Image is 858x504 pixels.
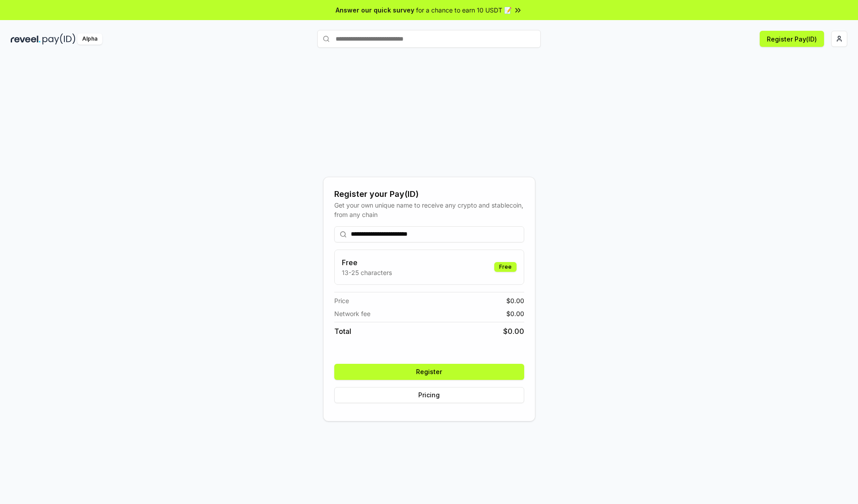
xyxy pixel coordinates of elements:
[334,326,351,337] span: Total
[11,33,41,45] img: reveel_dark
[334,387,524,403] button: Pricing
[506,296,524,305] span: $ 0.00
[42,33,76,45] img: pay_id
[416,5,512,15] span: for a chance to earn 10 USDT 📝
[77,33,102,45] div: Alpha
[342,268,392,277] p: 13-25 characters
[334,309,370,318] span: Network fee
[494,262,517,272] div: Free
[336,5,414,15] span: Answer our quick survey
[760,31,824,47] button: Register Pay(ID)
[334,188,524,200] div: Register your Pay(ID)
[506,309,524,318] span: $ 0.00
[334,364,524,380] button: Register
[334,200,524,219] div: Get your own unique name to receive any crypto and stablecoin, from any chain
[503,326,524,337] span: $ 0.00
[342,257,392,268] h3: Free
[334,296,349,305] span: Price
